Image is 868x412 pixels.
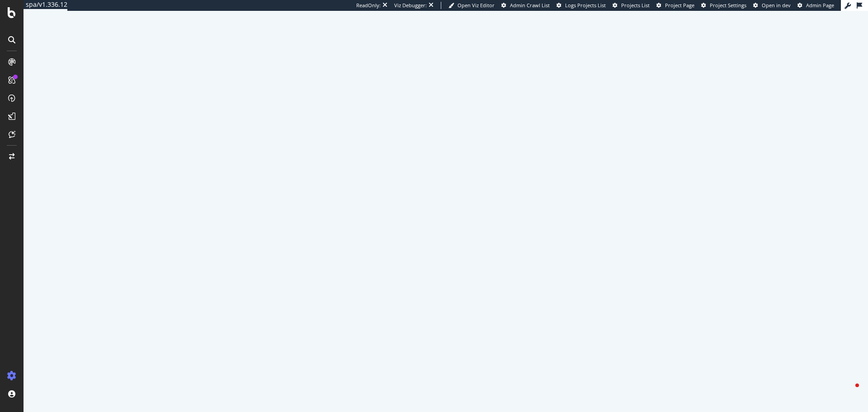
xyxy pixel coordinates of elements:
a: Admin Crawl List [501,2,550,9]
a: Open in dev [753,2,791,9]
span: Projects List [621,2,650,9]
a: Project Settings [701,2,746,9]
span: Open Viz Editor [458,2,495,9]
a: Projects List [613,2,650,9]
a: Open Viz Editor [448,2,495,9]
span: Project Page [665,2,694,9]
span: Project Settings [710,2,746,9]
div: ReadOnly: [356,2,381,9]
span: Admin Crawl List [510,2,550,9]
span: Logs Projects List [565,2,606,9]
span: Admin Page [806,2,834,9]
div: Viz Debugger: [394,2,427,9]
a: Logs Projects List [557,2,606,9]
a: Project Page [656,2,694,9]
a: Admin Page [797,2,834,9]
iframe: Intercom live chat [837,381,859,403]
span: Open in dev [762,2,791,9]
